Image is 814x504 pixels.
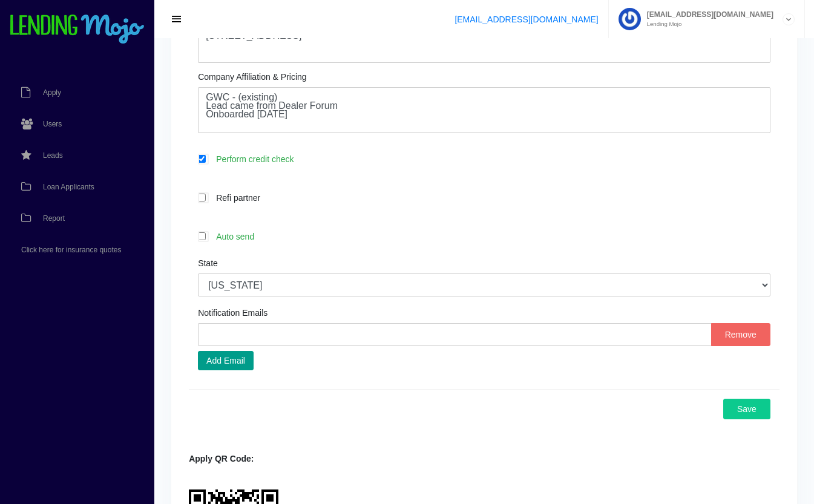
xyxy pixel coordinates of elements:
[619,8,641,30] img: Profile image
[641,21,773,27] small: Lending Mojo
[9,15,145,45] img: logo-small.png
[641,11,773,18] span: [EMAIL_ADDRESS][DOMAIN_NAME]
[455,15,598,24] a: [EMAIL_ADDRESS][DOMAIN_NAME]
[198,309,268,317] label: Notification Emails
[43,152,63,159] span: Leads
[43,89,61,96] span: Apply
[210,229,770,243] label: Auto send
[21,246,121,254] span: Click here for insurance quotes
[711,323,770,346] button: Remove
[210,152,770,166] label: Perform credit check
[43,120,62,128] span: Users
[723,399,770,419] button: Save
[198,351,254,370] button: Add Email
[189,453,780,465] div: Apply QR Code:
[43,215,65,222] span: Report
[198,73,307,81] label: Company Affiliation & Pricing
[198,259,218,267] label: State
[43,183,94,191] span: Loan Applicants
[210,191,770,205] label: Refi partner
